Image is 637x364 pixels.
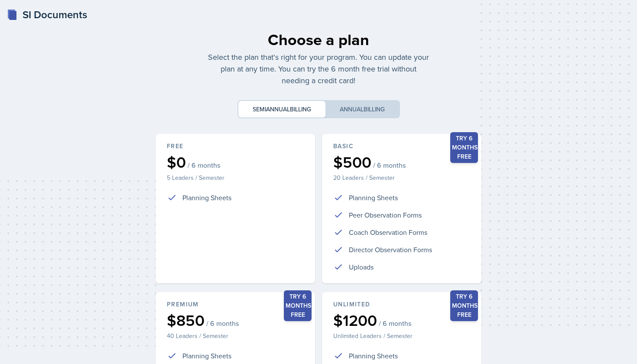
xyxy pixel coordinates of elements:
p: Planning Sheets [349,351,398,361]
div: Unlimited [333,300,470,309]
div: Free [167,142,304,151]
div: Try 6 months free [450,290,478,321]
p: 40 Leaders / Semester [167,331,304,340]
p: 5 Leaders / Semester [167,173,304,182]
p: Planning Sheets [182,351,231,361]
p: Director Observation Forms [349,244,432,255]
span: / 6 months [379,319,411,328]
div: $1200 [333,312,470,328]
p: Planning Sheets [182,192,231,203]
div: Try 6 months free [450,132,478,163]
button: Annualbilling [325,101,399,117]
div: Choose a plan [208,28,429,51]
p: Unlimited Leaders / Semester [333,331,470,340]
p: Coach Observation Forms [349,227,427,237]
span: billing [364,105,385,114]
span: / 6 months [373,161,406,169]
p: 20 Leaders / Semester [333,173,470,182]
p: Peer Observation Forms [349,210,422,220]
div: $500 [333,154,470,170]
button: Semiannualbilling [238,101,325,117]
span: / 6 months [206,319,239,328]
a: SI Documents [7,7,87,23]
div: Try 6 months free [284,290,312,321]
div: $850 [167,312,304,328]
div: Basic [333,142,470,151]
span: billing [290,105,311,114]
div: $0 [167,154,304,170]
p: Planning Sheets [349,192,398,203]
div: Premium [167,300,304,309]
span: / 6 months [188,161,220,169]
p: Select the plan that's right for your program. You can update your plan at any time. You can try ... [208,51,429,86]
p: Uploads [349,262,374,272]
